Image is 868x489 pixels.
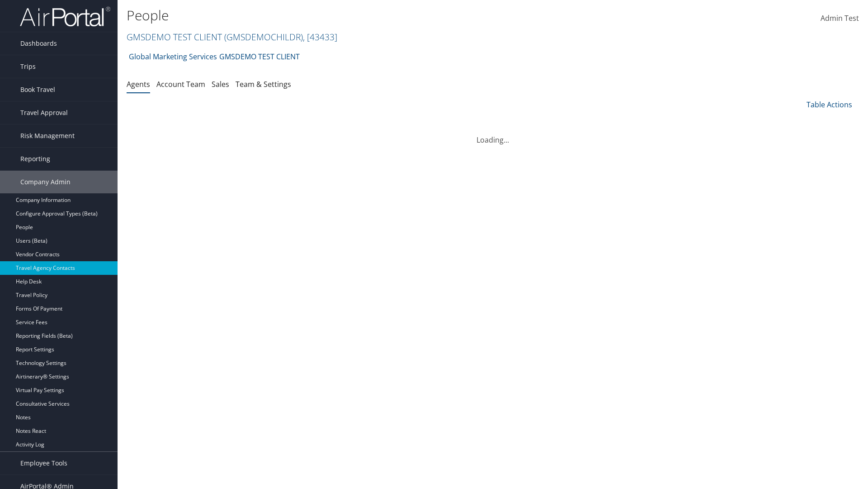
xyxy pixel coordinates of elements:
[20,148,50,170] span: Reporting
[224,31,303,43] span: ( GMSDEMOCHILDR )
[20,125,75,147] span: Risk Management
[129,48,217,66] a: Global Marketing Services
[20,171,71,193] span: Company Admin
[20,452,67,475] span: Employee Tools
[20,101,68,124] span: Travel Approval
[807,100,852,110] a: Table Actions
[821,5,859,33] a: Admin Test
[20,55,36,78] span: Trips
[236,79,291,89] a: Team & Settings
[127,124,859,145] div: Loading...
[20,32,57,55] span: Dashboards
[219,48,300,66] a: GMSDEMO TEST CLIENT
[127,6,615,25] h1: People
[20,6,110,27] img: airportal-logo.png
[127,79,150,89] a: Agents
[20,78,55,101] span: Book Travel
[303,31,337,43] span: , [ 43433 ]
[156,79,205,89] a: Account Team
[821,13,859,23] span: Admin Test
[127,31,337,43] a: GMSDEMO TEST CLIENT
[212,79,229,89] a: Sales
